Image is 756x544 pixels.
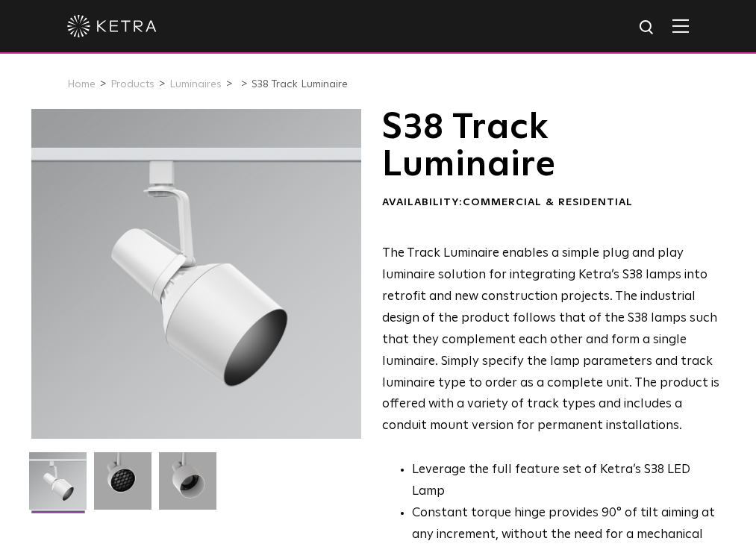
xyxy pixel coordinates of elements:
[110,79,154,90] a: Products
[638,19,657,37] img: search icon
[169,79,222,90] a: Luminaires
[29,452,87,521] img: S38-Track-Luminaire-2021-Web-Square
[382,196,719,210] div: Availability:
[67,79,96,90] a: Home
[672,19,689,33] img: Hamburger%20Nav.svg
[412,460,719,503] li: Leverage the full feature set of Ketra’s S38 LED Lamp
[252,79,348,90] a: S38 Track Luminaire
[382,247,719,432] span: The Track Luminaire enables a simple plug and play luminaire solution for integrating Ketra’s S38...
[382,109,719,184] h1: S38 Track Luminaire
[463,197,633,207] span: Commercial & Residential
[67,15,157,37] img: ketra-logo-2019-white
[94,452,151,521] img: 3b1b0dc7630e9da69e6b
[159,452,216,521] img: 9e3d97bd0cf938513d6e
